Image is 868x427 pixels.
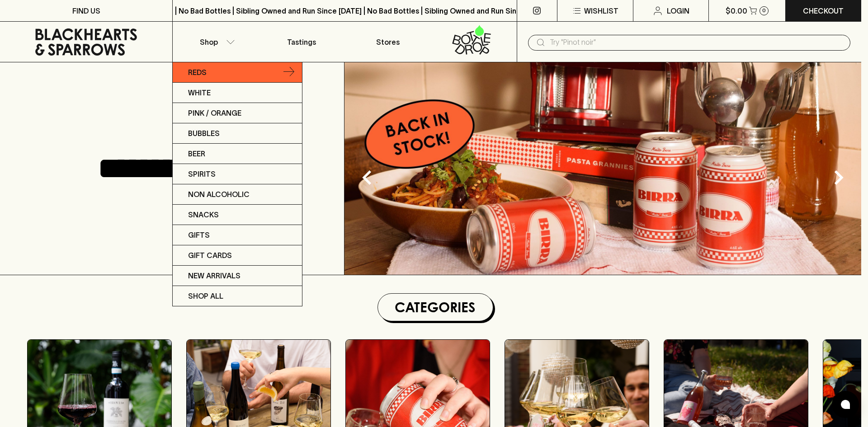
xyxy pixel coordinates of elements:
p: Pink / Orange [188,108,241,118]
a: New Arrivals [173,266,302,286]
a: Spirits [173,164,302,184]
p: SHOP ALL [188,291,223,301]
a: Gifts [173,225,302,245]
a: Reds [173,62,302,83]
a: SHOP ALL [173,286,302,306]
p: Spirits [188,169,216,179]
a: Bubbles [173,123,302,144]
p: Gift Cards [188,250,232,261]
a: Pink / Orange [173,103,302,123]
p: White [188,87,211,98]
a: White [173,83,302,103]
p: New Arrivals [188,270,241,281]
p: Beer [188,148,205,159]
p: Non Alcoholic [188,189,250,200]
img: bubble-icon [841,400,850,409]
a: Non Alcoholic [173,184,302,205]
p: Reds [188,67,207,78]
p: Bubbles [188,128,220,139]
a: Snacks [173,205,302,225]
a: Gift Cards [173,245,302,266]
p: Snacks [188,209,219,220]
a: Beer [173,144,302,164]
p: Gifts [188,230,210,240]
